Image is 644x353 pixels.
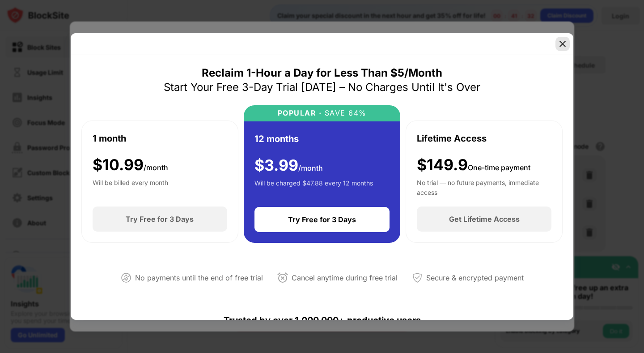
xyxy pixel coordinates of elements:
[254,156,323,175] div: $ 3.99
[322,109,367,117] div: SAVE 64%
[121,272,131,283] img: not-paying
[417,178,551,196] div: No trial — no future payments, immediate access
[468,163,530,172] span: One-time payment
[277,272,288,283] img: cancel-anytime
[81,299,563,342] div: Trusted by over 1,000,000+ productive users
[254,178,373,196] div: Will be charged $47.88 every 12 months
[417,156,530,174] div: $149.9
[288,215,356,224] div: Try Free for 3 Days
[126,215,194,224] div: Try Free for 3 Days
[417,132,487,145] div: Lifetime Access
[298,164,323,172] span: /month
[144,163,168,172] span: /month
[449,215,520,224] div: Get Lifetime Access
[93,156,168,174] div: $ 10.99
[426,271,524,284] div: Secure & encrypted payment
[254,132,299,146] div: 12 months
[93,178,168,196] div: Will be billed every month
[292,271,398,284] div: Cancel anytime during free trial
[202,66,442,80] div: Reclaim 1-Hour a Day for Less Than $5/Month
[412,272,423,283] img: secured-payment
[164,80,480,95] div: Start Your Free 3-Day Trial [DATE] – No Charges Until It's Over
[278,109,322,117] div: POPULAR ·
[135,271,263,284] div: No payments until the end of free trial
[93,132,126,145] div: 1 month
